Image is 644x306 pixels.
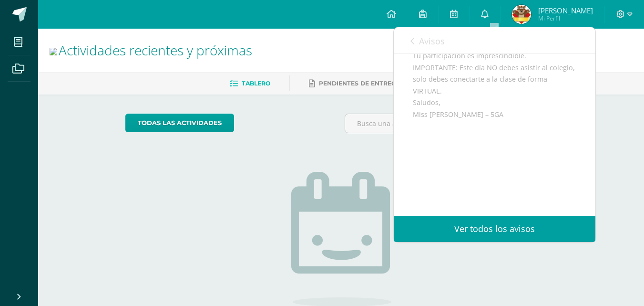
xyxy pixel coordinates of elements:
[419,35,445,47] span: Avisos
[309,76,400,91] a: Pendientes de entrega
[512,5,531,24] img: 55cd4609078b6f5449d0df1f1668bde8.png
[319,80,400,87] span: Pendientes de entrega
[345,114,556,133] input: Busca una actividad próxima aquí...
[125,114,234,132] a: todas las Actividades
[242,80,270,87] span: Tablero
[59,41,252,59] span: Actividades recientes y próximas
[230,76,270,91] a: Tablero
[538,6,593,15] span: [PERSON_NAME]
[394,216,595,242] a: Ver todos los avisos
[50,48,57,55] img: bow.png
[538,14,593,22] span: Mi Perfil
